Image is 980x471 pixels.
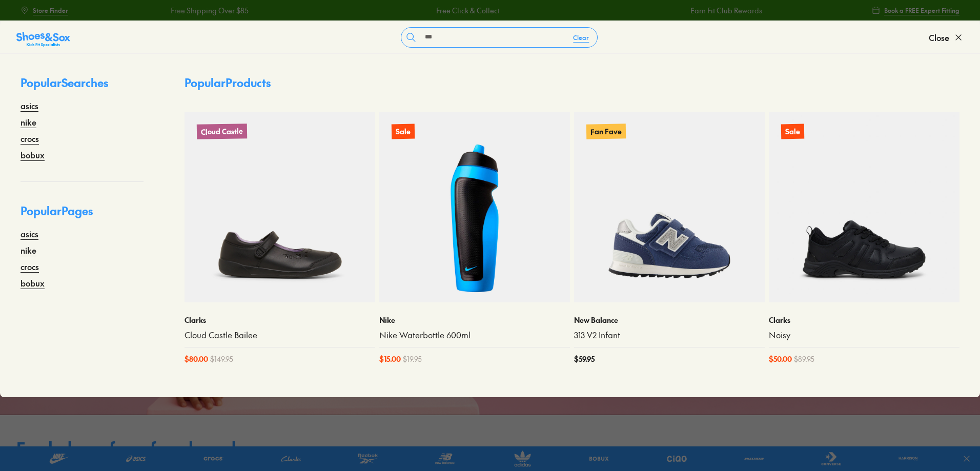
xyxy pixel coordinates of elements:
[769,330,959,341] a: Noisy
[929,31,949,44] span: Close
[379,330,570,341] a: Nike Waterbottle 600ml
[185,315,375,325] p: Clarks
[185,74,271,91] p: Popular Products
[21,99,38,112] a: asics
[21,149,45,161] a: bobux
[33,6,68,15] span: Store Finder
[872,1,959,19] a: Book a FREE Expert Fitting
[16,31,70,48] img: SNS_Logo_Responsive.svg
[884,6,959,15] span: Book a FREE Expert Fitting
[185,354,208,364] span: $ 80.00
[156,5,234,16] a: Free Shipping Over $85
[21,116,36,128] a: nike
[21,202,144,228] p: Popular Pages
[574,354,595,364] span: $ 59.95
[16,29,70,46] a: Shoes &amp; Sox
[676,5,747,16] a: Earn Fit Club Rewards
[574,315,765,325] p: New Balance
[769,354,792,364] span: $ 50.00
[185,112,375,302] a: Cloud Castle
[392,124,415,139] p: Sale
[210,354,233,364] span: $ 149.95
[421,5,485,16] a: Free Click & Collect
[379,315,570,325] p: Nike
[379,354,401,364] span: $ 15.00
[769,112,959,302] a: Sale
[21,132,39,145] a: crocs
[403,354,422,364] span: $ 19.95
[929,26,964,49] button: Close
[21,228,38,240] a: asics
[21,277,45,289] a: bobux
[379,112,570,302] a: Sale
[586,124,626,139] p: Fan Fave
[21,260,39,273] a: crocs
[574,330,765,341] a: 313 V2 Infant
[781,124,804,139] p: Sale
[185,330,375,341] a: Cloud Castle Bailee
[21,244,36,256] a: nike
[21,74,144,99] p: Popular Searches
[574,112,765,302] a: Fan Fave
[794,354,814,364] span: $ 89.95
[565,28,597,47] button: Clear
[21,1,68,19] a: Store Finder
[769,315,959,325] p: Clarks
[197,124,247,139] p: Cloud Castle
